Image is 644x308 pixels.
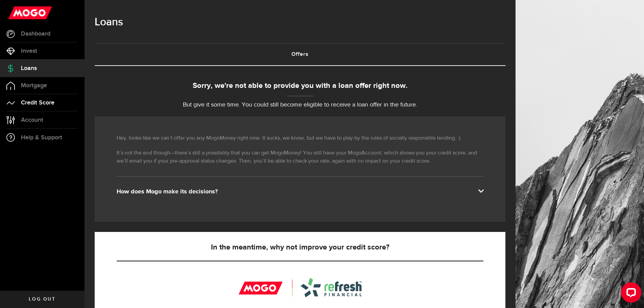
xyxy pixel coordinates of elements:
p: It’s not the end though—there’s still a possibility that you can get MogoMoney! You still have yo... [117,149,483,165]
iframe: LiveChat chat widget [616,280,644,308]
span: Log out [29,297,55,302]
p: Hey, looks like we can’t offer you any MogoMoney right now. It sucks, we know, but we have to pla... [117,134,483,142]
div: Sorry, we're not able to provide you with a loan offer right now. [95,80,505,92]
span: Loans [21,65,37,71]
h1: Loans [95,14,505,31]
span: Account [21,117,43,123]
ul: Tabs Navigation [95,43,505,66]
span: Invest [21,48,37,54]
p: But give it some time. You could still become eligible to receive a loan offer in the future. [95,100,505,110]
div: How does Mogo make its decisions? [117,188,483,196]
a: Offers [95,44,505,65]
h5: In the meantime, why not improve your credit score? [117,243,483,252]
span: Mortgage [21,82,47,89]
span: Credit Score [21,100,54,106]
span: Help & Support [21,135,62,141]
span: Dashboard [21,31,50,37]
